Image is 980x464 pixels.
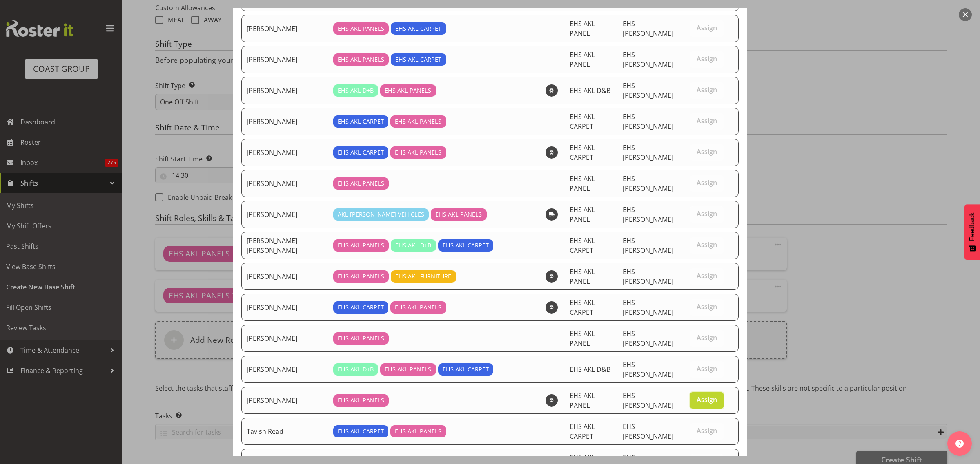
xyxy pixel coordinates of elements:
[697,426,717,435] span: Assign
[570,143,595,162] span: EHS AKL CARPET
[570,205,595,224] span: EHS AKL PANEL
[697,241,717,249] span: Assign
[338,303,384,312] span: EHS AKL CARPET
[338,427,384,436] span: EHS AKL CARPET
[697,86,717,94] span: Assign
[241,46,328,73] td: [PERSON_NAME]
[570,112,595,131] span: EHS AKL CARPET
[395,24,441,33] span: EHS AKL CARPET
[570,267,595,286] span: EHS AKL PANEL
[395,241,431,250] span: EHS AKL D+B
[241,108,328,135] td: [PERSON_NAME]
[570,50,595,69] span: EHS AKL PANEL
[395,303,441,312] span: EHS AKL PANELS
[385,365,431,374] span: EHS AKL PANELS
[338,396,384,405] span: EHS AKL PANELS
[338,117,384,126] span: EHS AKL CARPET
[385,86,431,95] span: EHS AKL PANELS
[697,24,717,32] span: Assign
[395,427,441,436] span: EHS AKL PANELS
[570,236,595,255] span: EHS AKL CARPET
[623,50,673,69] span: EHS [PERSON_NAME]
[338,334,384,343] span: EHS AKL PANELS
[241,139,328,166] td: [PERSON_NAME]
[697,179,717,187] span: Assign
[395,117,441,126] span: EHS AKL PANELS
[241,77,328,104] td: [PERSON_NAME]
[570,19,595,38] span: EHS AKL PANEL
[697,272,717,280] span: Assign
[623,267,673,286] span: EHS [PERSON_NAME]
[623,112,673,131] span: EHS [PERSON_NAME]
[623,360,673,379] span: EHS [PERSON_NAME]
[623,143,673,162] span: EHS [PERSON_NAME]
[623,298,673,317] span: EHS [PERSON_NAME]
[241,170,328,197] td: [PERSON_NAME]
[955,440,964,448] img: help-xxl-2.png
[697,365,717,373] span: Assign
[623,422,673,441] span: EHS [PERSON_NAME]
[338,241,384,250] span: EHS AKL PANELS
[241,325,328,352] td: [PERSON_NAME]
[570,391,595,410] span: EHS AKL PANEL
[623,81,673,100] span: EHS [PERSON_NAME]
[338,86,374,95] span: EHS AKL D+B
[623,391,673,410] span: EHS [PERSON_NAME]
[395,55,441,64] span: EHS AKL CARPET
[623,329,673,348] span: EHS [PERSON_NAME]
[241,294,328,321] td: [PERSON_NAME]
[443,241,489,250] span: EHS AKL CARPET
[241,418,328,445] td: Tavish Read
[338,210,424,219] span: AKL [PERSON_NAME] VEHICLES
[338,55,384,64] span: EHS AKL PANELS
[623,236,673,255] span: EHS [PERSON_NAME]
[241,232,328,259] td: [PERSON_NAME] [PERSON_NAME]
[435,210,482,219] span: EHS AKL PANELS
[570,174,595,193] span: EHS AKL PANEL
[697,334,717,342] span: Assign
[623,19,673,38] span: EHS [PERSON_NAME]
[964,204,980,260] button: Feedback - Show survey
[697,55,717,63] span: Assign
[570,329,595,348] span: EHS AKL PANEL
[697,210,717,218] span: Assign
[338,24,384,33] span: EHS AKL PANELS
[443,365,489,374] span: EHS AKL CARPET
[697,148,717,156] span: Assign
[570,422,595,441] span: EHS AKL CARPET
[623,205,673,224] span: EHS [PERSON_NAME]
[697,117,717,125] span: Assign
[241,263,328,290] td: [PERSON_NAME]
[241,387,328,414] td: [PERSON_NAME]
[338,148,384,157] span: EHS AKL CARPET
[697,303,717,311] span: Assign
[570,86,610,95] span: EHS AKL D&B
[395,272,451,281] span: EHS AKL FURNITURE
[241,356,328,383] td: [PERSON_NAME]
[338,179,384,188] span: EHS AKL PANELS
[338,272,384,281] span: EHS AKL PANELS
[338,365,374,374] span: EHS AKL D+B
[570,365,610,374] span: EHS AKL D&B
[969,212,976,241] span: Feedback
[395,148,441,157] span: EHS AKL PANELS
[241,15,328,42] td: [PERSON_NAME]
[697,396,717,404] span: Assign
[241,201,328,228] td: [PERSON_NAME]
[570,298,595,317] span: EHS AKL CARPET
[623,174,673,193] span: EHS [PERSON_NAME]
